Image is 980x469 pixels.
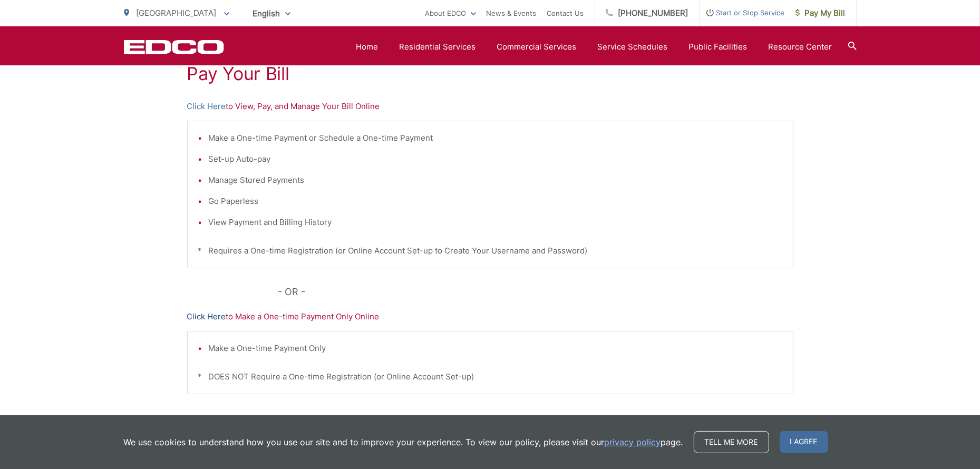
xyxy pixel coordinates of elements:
a: Service Schedules [598,41,668,53]
h1: Pay Your Bill [187,63,793,84]
li: Set-up Auto-pay [209,153,782,165]
a: Public Facilities [689,41,748,53]
p: to Make a One-time Payment Only Online [187,310,793,323]
a: About EDCO [425,7,476,19]
li: Make a One-time Payment Only [209,342,782,355]
p: * DOES NOT Require a One-time Registration (or Online Account Set-up) [198,370,782,383]
li: Go Paperless [209,195,782,208]
a: Contact Us [547,7,584,19]
a: Tell me more [694,431,769,453]
span: Pay My Bill [795,7,846,19]
a: News & Events [487,7,537,19]
a: Resource Center [769,41,832,53]
a: privacy policy [605,436,661,448]
p: * Requires a One-time Registration (or Online Account Set-up to Create Your Username and Password) [198,245,782,257]
a: Click Here [187,310,226,323]
span: [GEOGRAPHIC_DATA] [137,8,217,18]
a: Home [356,41,379,53]
span: English [245,4,298,23]
p: to View, Pay, and Manage Your Bill Online [187,100,793,113]
li: Make a One-time Payment or Schedule a One-time Payment [209,132,782,144]
li: Manage Stored Payments [209,174,782,187]
a: Click Here [187,100,226,113]
p: - OR - [278,284,793,300]
a: EDCD logo. Return to the homepage. [124,40,224,54]
span: I agree [780,431,828,453]
li: View Payment and Billing History [209,216,782,229]
p: We use cookies to understand how you use our site and to improve your experience. To view our pol... [124,436,683,448]
a: Commercial Services [497,41,577,53]
a: Residential Services [400,41,476,53]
